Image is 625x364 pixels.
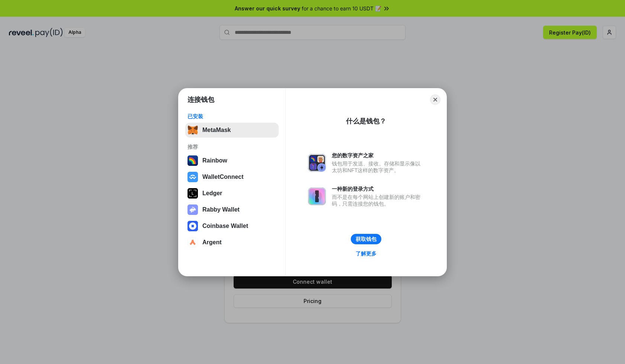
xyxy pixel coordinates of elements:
[187,113,276,120] div: 已安装
[187,221,198,231] img: svg+xml,%3Csvg%20width%3D%2228%22%20height%3D%2228%22%20viewBox%3D%220%200%2028%2028%22%20fill%3D...
[202,190,222,197] div: Ledger
[202,239,222,246] div: Argent
[346,117,386,126] div: 什么是钱包？
[351,249,381,258] a: 了解更多
[187,172,198,182] img: svg+xml,%3Csvg%20width%3D%2228%22%20height%3D%2228%22%20viewBox%3D%220%200%2028%2028%22%20fill%3D...
[187,237,198,248] img: svg+xml,%3Csvg%20width%3D%2228%22%20height%3D%2228%22%20viewBox%3D%220%200%2028%2028%22%20fill%3D...
[356,236,376,242] div: 获取钱包
[187,95,214,104] h1: 连接钱包
[308,187,326,205] img: svg+xml,%3Csvg%20xmlns%3D%22http%3A%2F%2Fwww.w3.org%2F2000%2Fsvg%22%20fill%3D%22none%22%20viewBox...
[187,204,198,215] img: svg+xml,%3Csvg%20xmlns%3D%22http%3A%2F%2Fwww.w3.org%2F2000%2Fsvg%22%20fill%3D%22none%22%20viewBox...
[185,123,279,138] button: MetaMask
[185,202,279,217] button: Rabby Wallet
[185,219,279,233] button: Coinbase Wallet
[332,194,424,207] div: 而不是在每个网站上创建新的账户和密码，只需连接您的钱包。
[185,170,279,184] button: WalletConnect
[356,250,376,257] div: 了解更多
[308,154,326,172] img: svg+xml,%3Csvg%20xmlns%3D%22http%3A%2F%2Fwww.w3.org%2F2000%2Fsvg%22%20fill%3D%22none%22%20viewBox...
[187,144,276,150] div: 推荐
[202,127,231,133] div: MetaMask
[351,234,381,244] button: 获取钱包
[185,235,279,250] button: Argent
[185,186,279,201] button: Ledger
[332,152,424,159] div: 您的数字资产之家
[202,223,248,229] div: Coinbase Wallet
[202,157,227,164] div: Rainbow
[185,153,279,168] button: Rainbow
[202,206,240,213] div: Rabby Wallet
[430,94,440,105] button: Close
[187,188,198,199] img: svg+xml,%3Csvg%20xmlns%3D%22http%3A%2F%2Fwww.w3.org%2F2000%2Fsvg%22%20width%3D%2228%22%20height%3...
[202,174,244,180] div: WalletConnect
[332,186,424,192] div: 一种新的登录方式
[187,125,198,135] img: svg+xml,%3Csvg%20fill%3D%22none%22%20height%3D%2233%22%20viewBox%3D%220%200%2035%2033%22%20width%...
[332,160,424,174] div: 钱包用于发送、接收、存储和显示像以太坊和NFT这样的数字资产。
[187,155,198,166] img: svg+xml,%3Csvg%20width%3D%22120%22%20height%3D%22120%22%20viewBox%3D%220%200%20120%20120%22%20fil...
